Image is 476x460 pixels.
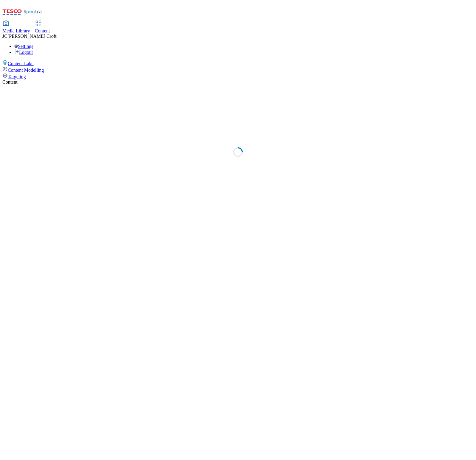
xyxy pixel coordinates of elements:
[14,44,33,49] a: Settings
[2,66,474,73] a: Content Modelling
[35,21,50,34] a: Content
[2,73,474,79] a: Targeting
[8,68,44,73] span: Content Modelling
[35,28,50,33] span: Content
[8,61,34,66] span: Content Lake
[2,60,474,66] a: Content Lake
[2,21,30,34] a: Media Library
[2,34,7,39] span: JC
[7,34,57,39] span: [PERSON_NAME] Croft
[14,50,33,55] a: Logout
[2,79,474,85] div: Content
[8,74,26,79] span: Targeting
[2,28,30,33] span: Media Library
